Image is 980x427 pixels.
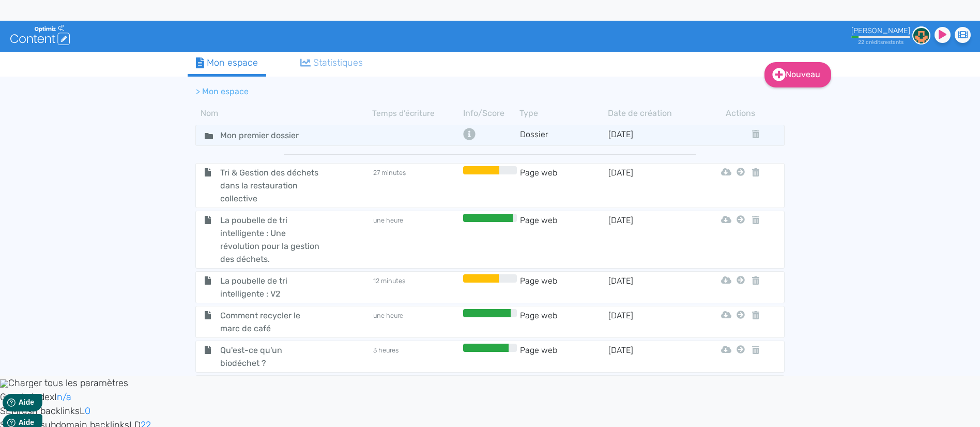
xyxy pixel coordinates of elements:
[608,128,696,143] td: [DATE]
[519,166,608,205] td: Page web
[372,344,461,370] td: 3 heures
[519,214,608,266] td: Page web
[734,107,747,120] th: Actions
[212,344,329,370] span: Qu'est-ce qu'un biodéchet ?
[85,405,90,417] a: 0
[851,26,910,35] div: [PERSON_NAME]
[188,52,266,77] a: Mon espace
[196,85,249,98] li: > Mon espace
[300,56,363,70] div: Statistiques
[195,107,372,120] th: Nom
[372,166,461,205] td: 27 minutes
[212,274,329,300] span: La poubelle de tri intelligente : V2
[188,79,705,104] nav: breadcrumb
[608,214,696,266] td: [DATE]
[54,391,57,403] span: I
[519,344,608,370] td: Page web
[880,39,883,46] span: s
[292,52,372,74] a: Statistiques
[608,309,696,335] td: [DATE]
[519,274,608,300] td: Page web
[212,128,321,143] input: Nom de dossier
[372,309,461,335] td: une heure
[196,56,258,70] div: Mon espace
[461,107,519,120] th: Info/Score
[212,309,329,335] span: Comment recycler le marc de café
[372,214,461,266] td: une heure
[912,26,930,45] img: 9e1f83979ed481a10b9378a5bbf7f946
[372,274,461,300] td: 12 minutes
[519,128,608,143] td: Dossier
[212,166,329,205] span: Tri & Gestion des déchets dans la restauration collective
[858,39,904,46] small: 22 crédit restant
[608,274,696,300] td: [DATE]
[608,344,696,370] td: [DATE]
[608,107,696,120] th: Date de création
[519,309,608,335] td: Page web
[80,405,85,417] span: L
[519,107,608,120] th: Type
[901,39,904,46] span: s
[212,214,329,266] span: La poubelle de tri intelligente : Une révolution pour la gestion des déchets.
[608,166,696,205] td: [DATE]
[8,377,128,389] span: Charger tous les paramètres
[764,62,831,87] a: Nouveau
[57,391,71,403] a: n/a
[372,107,461,120] th: Temps d'écriture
